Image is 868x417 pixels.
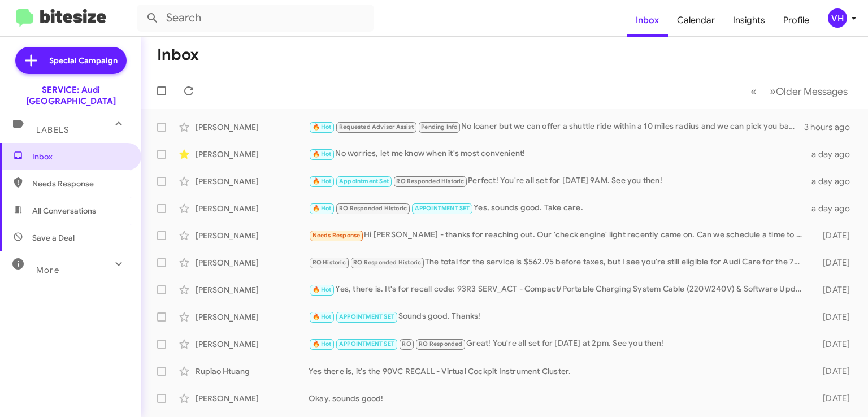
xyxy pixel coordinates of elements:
div: [DATE] [809,311,859,323]
div: Hi [PERSON_NAME] - thanks for reaching out. Our 'check engine' light recently came on. Can we sch... [309,229,809,242]
span: Requested Advisor Assist [339,123,414,131]
div: Sounds good. Thanks! [309,310,809,323]
div: [DATE] [809,366,859,377]
span: 🔥 Hot [313,123,332,131]
div: 3 hours ago [804,121,859,133]
span: 🔥 Hot [313,340,332,347]
div: [DATE] [809,338,859,350]
div: [DATE] [809,284,859,296]
a: Profile [774,4,818,37]
div: [PERSON_NAME] [196,257,309,268]
span: APPOINTMENT SET [339,340,394,347]
span: Pending Info [421,123,457,131]
div: a day ago [809,176,859,187]
div: Perfect! You're all set for [DATE] 9AM. See you then! [309,175,809,188]
span: RO Responded [419,340,462,347]
div: a day ago [809,203,859,214]
div: The total for the service is $562.95 before taxes, but I see you're still eligible for Audi Care ... [309,256,809,269]
div: [PERSON_NAME] [196,311,309,323]
div: Great! You're all set for [DATE] at 2pm. See you then! [309,337,809,350]
span: Needs Response [313,232,361,239]
div: Rupiao Htuang [196,366,309,377]
span: Save a Deal [32,232,75,244]
span: 🔥 Hot [313,177,332,185]
div: Yes, there is. It's for recall code: 93R3 SERV_ACT - Compact/Portable Charging System Cable (220V... [309,283,809,296]
span: RO Responded Historic [353,259,421,266]
span: 🔥 Hot [313,205,332,212]
div: [PERSON_NAME] [196,338,309,350]
span: RO Responded Historic [339,205,407,212]
div: [PERSON_NAME] [196,121,309,133]
a: Inbox [627,4,668,37]
div: Yes, sounds good. Take care. [309,202,809,215]
div: VH [828,8,847,28]
div: [PERSON_NAME] [196,284,309,296]
span: RO Historic [313,259,346,266]
a: Special Campaign [15,47,127,74]
div: [DATE] [809,230,859,241]
button: VH [818,8,856,28]
span: » [770,84,776,98]
span: All Conversations [32,205,96,216]
div: No worries, let me know when it's most convenient! [309,147,809,160]
nav: Page navigation example [744,80,854,103]
div: [PERSON_NAME] [196,176,309,187]
span: APPOINTMENT SET [415,205,470,212]
span: More [36,265,59,275]
a: Insights [724,4,774,37]
span: « [750,84,757,98]
div: [PERSON_NAME] [196,203,309,214]
input: Search [137,5,374,32]
span: APPOINTMENT SET [339,313,394,320]
div: [PERSON_NAME] [196,393,309,404]
span: Older Messages [776,85,848,98]
button: Previous [744,80,763,103]
div: [PERSON_NAME] [196,230,309,241]
span: Labels [36,125,69,135]
span: Special Campaign [49,55,118,66]
span: 🔥 Hot [313,286,332,293]
div: No loaner but we can offer a shuttle ride within a 10 miles radius and we can pick you back up wh... [309,120,804,133]
div: [PERSON_NAME] [196,149,309,160]
div: [DATE] [809,393,859,404]
span: 🔥 Hot [313,150,332,158]
span: RO [402,340,411,347]
span: Needs Response [32,178,128,189]
a: Calendar [668,4,724,37]
span: Appointment Set [339,177,389,185]
div: Okay, sounds good! [309,393,809,404]
div: a day ago [809,149,859,160]
h1: Inbox [157,46,199,64]
span: Inbox [32,151,128,162]
span: 🔥 Hot [313,313,332,320]
div: [DATE] [809,257,859,268]
span: RO Responded Historic [396,177,464,185]
button: Next [763,80,854,103]
div: Yes there is, it's the 90VC RECALL - Virtual Cockpit Instrument Cluster. [309,366,809,377]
